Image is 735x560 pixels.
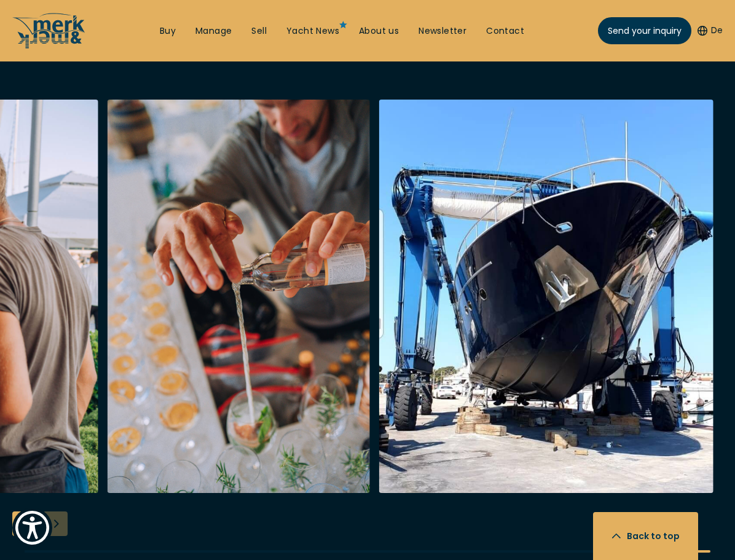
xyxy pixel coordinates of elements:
a: About us [359,25,399,37]
button: De [698,25,723,37]
span: Send your inquiry [608,25,682,37]
a: Sell [251,25,267,37]
a: / [12,39,86,53]
button: Show Accessibility Preferences [12,508,52,548]
a: Contact [486,25,524,37]
a: Manage [195,25,232,37]
a: Buy [160,25,176,37]
img: Merk&Merk [108,100,370,493]
a: Newsletter [419,25,466,37]
img: Merk&Merk [379,100,713,493]
a: Yacht News [286,25,339,37]
button: Back to top [593,512,698,560]
a: Send your inquiry [598,17,691,44]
